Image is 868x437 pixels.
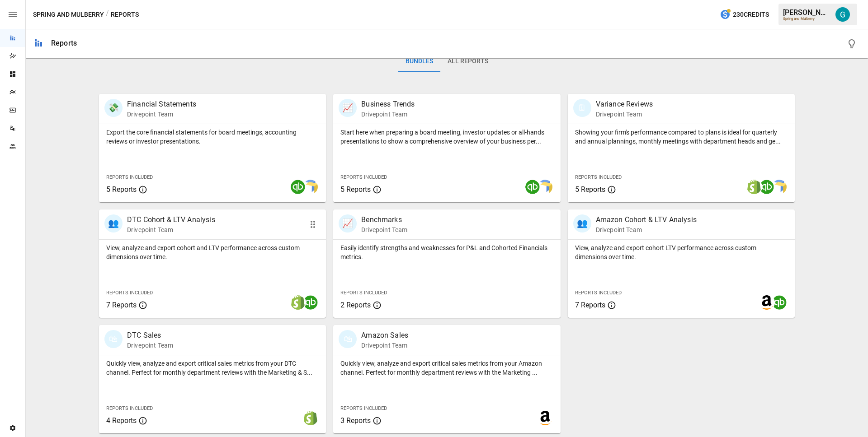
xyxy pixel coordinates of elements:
button: Bundles [398,51,440,72]
p: Start here when preparing a board meeting, investor updates or all-hands presentations to show a ... [340,128,553,146]
img: smart model [538,180,552,194]
span: Reports Included [340,174,387,180]
p: Variance Reviews [596,99,653,110]
p: Amazon Sales [361,330,408,341]
img: amazon [759,295,774,310]
img: quickbooks [772,295,787,310]
p: Drivepoint Team [596,225,697,234]
span: 5 Reports [575,185,605,194]
p: Drivepoint Team [127,341,173,350]
span: 7 Reports [106,301,137,309]
div: 📈 [339,214,357,232]
div: [PERSON_NAME] [783,8,830,17]
img: quickbooks [303,295,318,310]
p: Business Trends [361,99,415,110]
p: View, analyze and export cohort LTV performance across custom dimensions over time. [575,243,788,261]
p: Drivepoint Team [596,110,653,119]
span: 2 Reports [340,301,371,309]
img: quickbooks [291,180,305,194]
p: DTC Cohort & LTV Analysis [127,214,215,225]
span: Reports Included [575,174,622,180]
div: 💸 [104,99,123,117]
span: 4 Reports [106,416,137,425]
img: shopify [291,295,305,310]
p: View, analyze and export cohort and LTV performance across custom dimensions over time. [106,243,319,261]
div: / [106,9,109,20]
p: Drivepoint Team [361,341,408,350]
p: Drivepoint Team [361,225,407,234]
p: Export the core financial statements for board meetings, accounting reviews or investor presentat... [106,128,319,146]
p: Showing your firm's performance compared to plans is ideal for quarterly and annual plannings, mo... [575,128,788,146]
p: Quickly view, analyze and export critical sales metrics from your DTC channel. Perfect for monthl... [106,359,319,377]
p: DTC Sales [127,330,173,341]
button: Spring and Mulberry [33,9,104,20]
span: Reports Included [106,405,153,411]
button: All Reports [440,51,495,72]
span: Reports Included [340,405,387,411]
div: 👥 [573,214,591,232]
p: Drivepoint Team [127,225,215,234]
img: Gavin Acres [835,7,850,22]
span: 5 Reports [106,185,137,194]
div: Reports [51,39,77,47]
img: shopify [747,180,761,194]
p: Drivepoint Team [127,110,196,119]
div: 🛍 [339,330,357,348]
span: 7 Reports [575,301,605,309]
p: Amazon Cohort & LTV Analysis [596,214,697,225]
div: 📈 [339,99,357,117]
img: quickbooks [525,180,540,194]
span: 5 Reports [340,185,371,194]
img: smart model [772,180,787,194]
div: 🗓 [573,99,591,117]
img: amazon [538,411,552,425]
span: Reports Included [575,290,622,296]
img: quickbooks [759,180,774,194]
span: Reports Included [106,174,153,180]
p: Benchmarks [361,214,407,225]
p: Quickly view, analyze and export critical sales metrics from your Amazon channel. Perfect for mon... [340,359,553,377]
p: Easily identify strengths and weaknesses for P&L and Cohorted Financials metrics. [340,243,553,261]
div: 👥 [104,214,123,232]
span: 230 Credits [733,9,769,20]
p: Drivepoint Team [361,110,415,119]
img: smart model [303,180,318,194]
div: 🛍 [104,330,123,348]
img: shopify [303,411,318,425]
span: Reports Included [106,290,153,296]
button: Gavin Acres [830,2,855,27]
p: Financial Statements [127,99,196,110]
span: Reports Included [340,290,387,296]
div: Spring and Mulberry [783,17,830,21]
span: 3 Reports [340,416,371,425]
button: 230Credits [716,6,773,23]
